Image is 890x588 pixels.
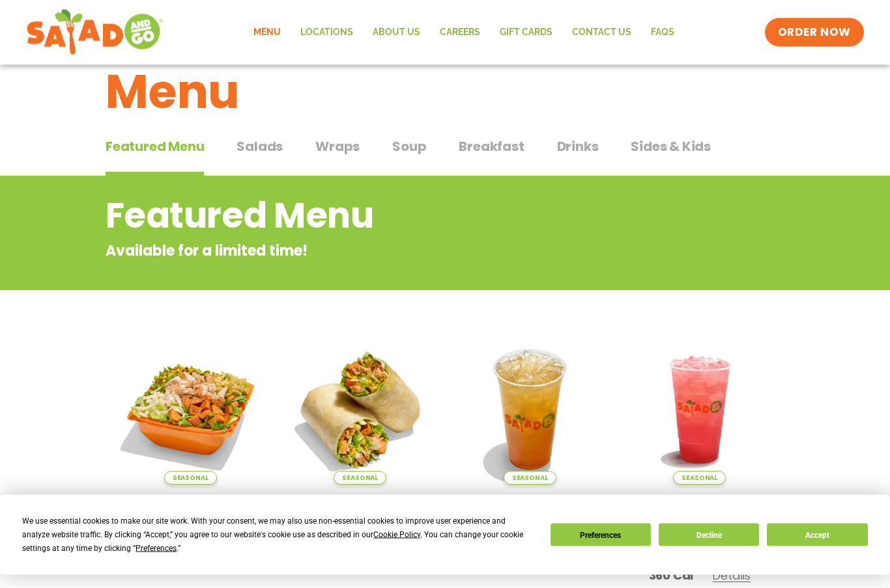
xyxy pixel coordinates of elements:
[392,137,426,157] span: Soup
[625,335,775,485] img: Product photo for Blackberry Bramble Lemonade
[244,18,291,47] a: Menu
[557,137,599,157] span: Drinks
[631,137,711,157] span: Sides & Kids
[712,568,751,584] span: Details
[659,524,759,546] button: Decline
[164,472,217,485] span: Seasonal
[237,137,283,157] span: Salads
[106,190,680,243] h2: Featured Menu
[115,335,266,485] img: Product photo for Southwest Harvest Salad
[106,241,680,262] p: Available for a limited time!
[562,18,641,47] a: Contact Us
[136,544,177,553] span: Preferences
[106,57,784,127] h1: Menu
[765,18,864,47] a: ORDER NOW
[459,137,524,157] span: Breakfast
[430,18,490,47] a: Careers
[373,530,420,539] span: Cookie Policy
[490,18,562,47] a: GIFT CARDS
[106,137,204,157] span: Featured Menu
[315,137,360,157] span: Wraps
[455,335,605,485] img: Product photo for Apple Cider Lemonade
[673,472,726,485] span: Seasonal
[244,18,684,47] nav: Menu
[641,18,684,47] a: FAQs
[285,335,436,485] img: Product photo for Southwest Harvest Wrap
[778,25,851,40] span: ORDER NOW
[334,472,386,485] span: Seasonal
[767,524,867,546] button: Accept
[291,18,363,47] a: Locations
[363,18,430,47] a: About Us
[551,524,651,546] button: Preferences
[649,567,694,585] span: 360 Cal
[26,7,164,59] img: new-SAG-logo-768×292
[504,472,556,485] span: Seasonal
[106,133,784,177] div: Tabbed content
[22,514,534,555] div: We use essential cookies to make our site work. With your consent, we may also use non-essential ...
